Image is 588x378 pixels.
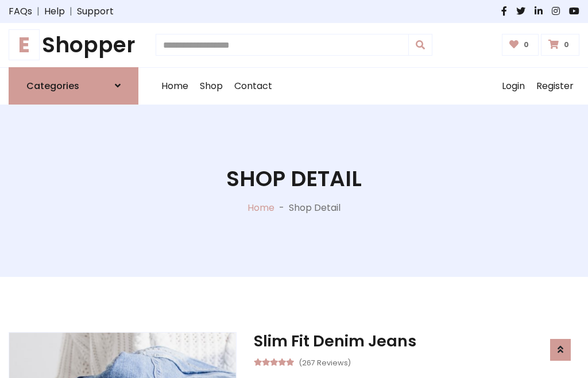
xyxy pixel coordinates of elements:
small: (267 Reviews) [299,355,351,369]
a: EShopper [9,32,138,58]
a: Login [496,68,531,105]
h1: Shopper [9,32,138,58]
p: - [274,201,289,215]
a: Register [531,68,579,105]
a: Shop [194,68,229,105]
h1: Shop Detail [226,166,362,192]
a: Help [44,5,65,18]
a: Contact [229,68,278,105]
a: 0 [541,34,579,56]
a: FAQs [9,5,32,18]
a: Home [156,68,194,105]
span: 0 [561,40,572,50]
span: | [32,5,44,18]
a: Home [247,201,274,214]
a: 0 [502,34,539,56]
span: E [9,29,40,60]
p: Shop Detail [289,201,341,215]
h3: Slim Fit Denim Jeans [254,332,579,350]
h6: Categories [26,80,79,91]
a: Support [77,5,114,18]
span: | [65,5,77,18]
span: 0 [521,40,532,50]
a: Categories [9,67,138,105]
